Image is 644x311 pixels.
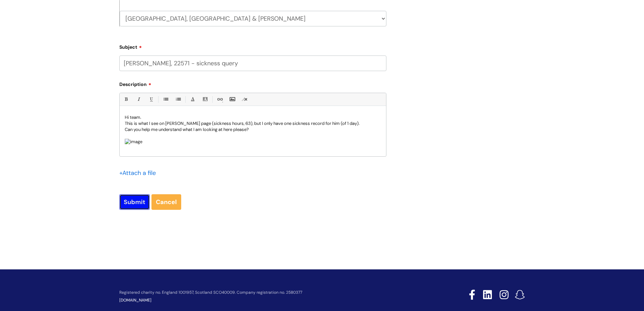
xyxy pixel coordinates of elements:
[125,114,381,120] p: Hi team.
[119,169,122,177] span: +
[125,139,142,145] img: image
[119,79,386,87] label: Description
[122,95,130,104] a: Bold (Ctrl-B)
[240,95,249,104] a: Remove formatting (Ctrl-\)
[188,95,197,104] a: Font Color
[119,290,421,295] p: Registered charity no. England 1001957, Scotland SCO40009. Company registration no. 2580377
[119,168,160,178] div: Attach a file
[228,95,236,104] a: Insert Image...
[119,42,386,50] label: Subject
[119,194,150,210] input: Submit
[147,95,155,104] a: Underline(Ctrl-U)
[174,95,182,104] a: 1. Ordered List (Ctrl-Shift-8)
[125,120,381,127] p: This is what I see on [PERSON_NAME] page (sickness hours, 63 ), but I only have one sickness reco...
[125,127,381,133] p: Can you help me understand what I am looking at here please?
[201,95,209,104] a: Back Color
[151,194,181,210] a: Cancel
[119,297,151,303] a: [DOMAIN_NAME]
[215,95,224,104] a: Link
[161,95,170,104] a: • Unordered List (Ctrl-Shift-7)
[134,95,143,104] a: Italic (Ctrl-I)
